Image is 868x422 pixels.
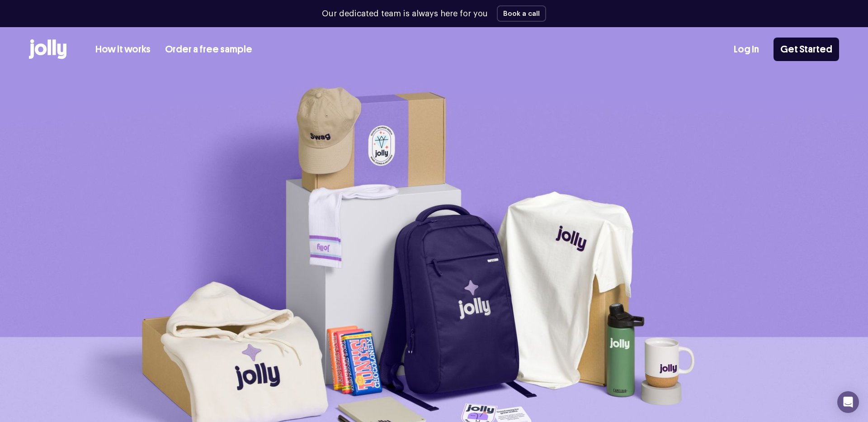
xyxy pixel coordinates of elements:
[165,42,252,57] a: Order a free sample
[497,5,546,22] button: Book a call
[774,38,839,61] a: Get Started
[95,42,151,57] a: How it works
[837,391,859,413] div: Open Intercom Messenger
[734,42,759,57] a: Log In
[322,8,488,20] p: Our dedicated team is always here for you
